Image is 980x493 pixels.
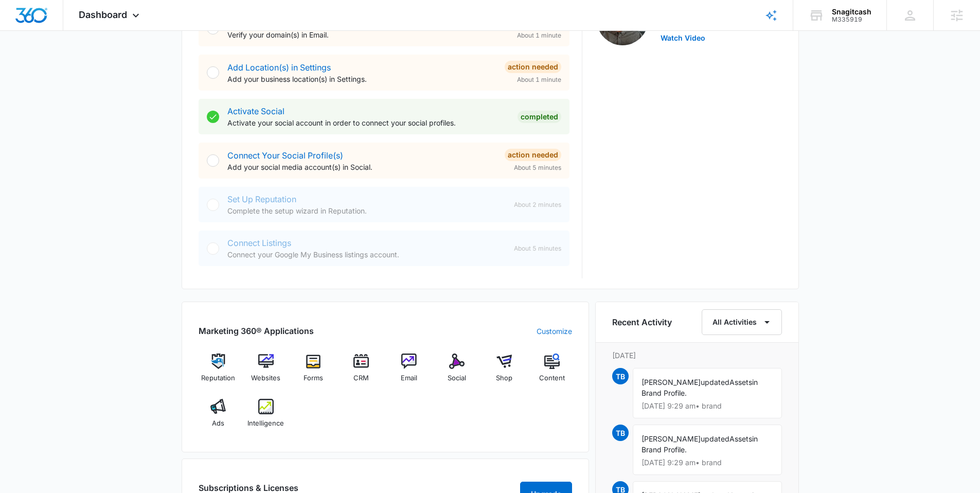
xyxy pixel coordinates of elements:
[247,418,284,429] span: Intelligence
[612,316,672,328] h6: Recent Activity
[642,434,701,443] span: [PERSON_NAME]
[227,106,284,116] a: Activate Social
[389,354,429,391] a: Email
[517,31,561,40] span: About 1 minute
[701,434,729,443] span: updated
[294,354,333,391] a: Forms
[539,373,565,383] span: Content
[514,200,561,209] span: About 2 minutes
[79,9,127,20] span: Dashboard
[505,149,561,161] div: Action Needed
[496,373,512,383] span: Shop
[212,418,224,429] span: Ads
[729,378,752,386] span: Assets
[199,354,238,391] a: Reputation
[246,399,286,436] a: Intelligence
[227,249,506,260] p: Connect your Google My Business listings account.
[227,150,343,161] a: Connect Your Social Profile(s)
[514,244,561,253] span: About 5 minutes
[612,425,629,441] span: TB
[642,402,773,410] p: [DATE] 9:29 am • brand
[661,34,705,42] button: Watch Video
[517,75,561,84] span: About 1 minute
[304,373,323,383] span: Forms
[227,29,496,40] p: Verify your domain(s) in Email.
[227,117,509,128] p: Activate your social account in order to connect your social profiles.
[701,378,729,386] span: updated
[199,325,314,337] h2: Marketing 360® Applications
[514,163,561,172] span: About 5 minutes
[353,373,369,383] span: CRM
[437,354,476,391] a: Social
[251,373,280,383] span: Websites
[642,378,701,386] span: [PERSON_NAME]
[702,309,782,335] button: All Activities
[832,8,871,16] div: account name
[227,162,496,172] p: Add your social media account(s) in Social.
[448,373,466,383] span: Social
[227,62,331,73] a: Add Location(s) in Settings
[642,459,773,466] p: [DATE] 9:29 am • brand
[401,373,417,383] span: Email
[227,74,496,84] p: Add your business location(s) in Settings.
[342,354,381,391] a: CRM
[485,354,524,391] a: Shop
[532,354,572,391] a: Content
[537,326,572,337] a: Customize
[227,205,506,216] p: Complete the setup wizard in Reputation.
[518,111,561,123] div: Completed
[246,354,286,391] a: Websites
[505,61,561,73] div: Action Needed
[612,350,782,361] p: [DATE]
[612,368,629,384] span: TB
[832,16,871,23] div: account id
[199,399,238,436] a: Ads
[201,373,235,383] span: Reputation
[729,434,752,443] span: Assets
